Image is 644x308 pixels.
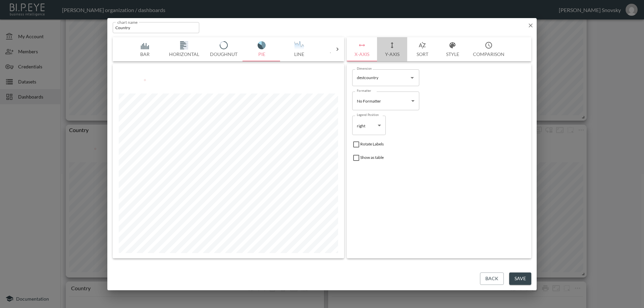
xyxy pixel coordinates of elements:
input: chart name [113,22,199,33]
input: Dimension [355,72,406,83]
img: svg+xml;base64,PHN2ZyB4bWxucz0iaHR0cDovL3d3dy53My5vcmcvMjAwMC9zdmciIHZpZXdCb3g9IjAgMCAxNzUgMTc1Ij... [323,41,350,49]
button: Line [280,37,318,61]
button: Open [408,73,417,82]
button: Table [318,37,356,61]
div: Compared to [141,81,146,82]
img: svg+xml;base64,PHN2ZyB4bWxucz0iaHR0cDovL3d3dy53My5vcmcvMjAwMC9zdmciIHZpZXdCb3g9IjAgMCAxNzUuMDkgMT... [210,41,237,49]
label: Legend Position [357,113,379,117]
div: Rotate Labels [350,138,529,151]
button: Save [509,272,531,285]
button: Y-Axis [377,37,407,61]
button: Pie [243,37,280,61]
label: chart name [117,19,138,25]
button: Bar [126,37,164,61]
button: Doughnut [205,37,243,61]
span: right [357,123,365,128]
button: Horizontal [164,37,205,61]
button: Back [480,272,504,285]
div: Show as table [350,151,529,165]
button: X-Axis [347,37,377,61]
img: svg+xml;base64,PHN2ZyB4bWxucz0iaHR0cDovL3d3dy53My5vcmcvMjAwMC9zdmciIHZpZXdCb3g9IjAgMCAxNzUuMDQgMT... [171,41,198,49]
img: svg+xml;base64,PHN2ZyB4bWxucz0iaHR0cDovL3d3dy53My5vcmcvMjAwMC9zdmciIHZpZXdCb3g9IjAgMCAxNzUuMDMgMT... [248,41,275,49]
img: QsdC10Ldf0L3QsNC30LLQuF83KTt9LmNscy0ye2ZpbGw6IzQ1NWE2NDt9PC9zdHlsZT48bGluZWFyR3JhZGllbnQgaWQ9ItCT... [286,41,313,49]
button: Sort [407,37,437,61]
label: Formatter [357,88,371,93]
label: Dimension [357,66,372,71]
button: Style [437,37,468,61]
span: No Formatter [357,99,381,104]
img: svg+xml;base64,PHN2ZyB4bWxucz0iaHR0cDovL3d3dy53My5vcmcvMjAwMC9zdmciIHZpZXdCb3g9IjAgMCAxNzQgMTc1Ij... [131,41,158,49]
button: Comparison [468,37,510,61]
